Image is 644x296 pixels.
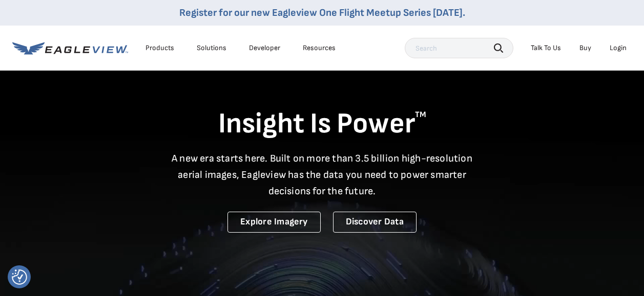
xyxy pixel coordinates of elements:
[415,110,426,120] sup: TM
[531,43,561,53] div: Talk To Us
[405,38,513,58] input: Search
[12,269,27,285] button: Consent Preferences
[579,43,591,53] a: Buy
[303,43,336,53] div: Resources
[179,7,465,19] a: Register for our new Eagleview One Flight Meetup Series [DATE].
[610,43,627,53] div: Login
[197,43,226,53] div: Solutions
[165,150,479,199] p: A new era starts here. Built on more than 3.5 billion high-resolution aerial images, Eagleview ha...
[12,269,27,285] img: Revisit consent button
[12,106,632,142] h1: Insight Is Power
[227,212,321,233] a: Explore Imagery
[146,43,174,53] div: Products
[249,43,280,53] a: Developer
[333,212,417,233] a: Discover Data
